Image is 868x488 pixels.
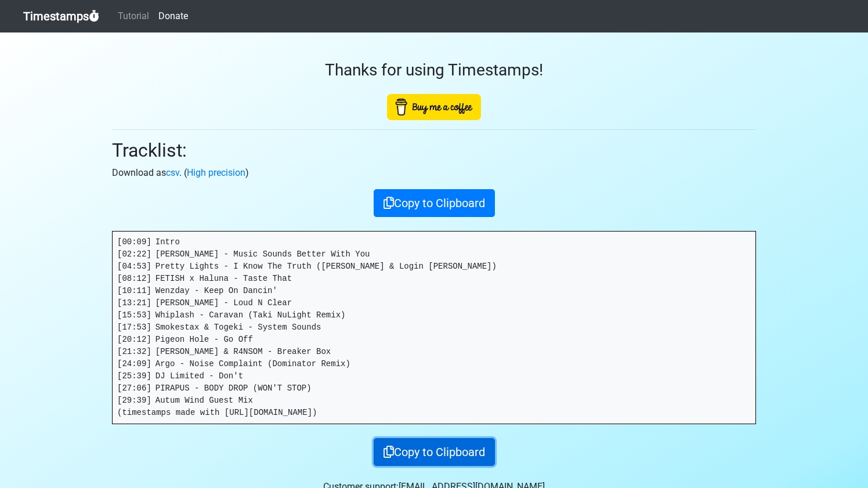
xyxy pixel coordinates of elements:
h2: Tracklist: [112,139,756,161]
a: Timestamps [23,5,99,28]
button: Copy to Clipboard [374,438,495,466]
a: csv [166,167,179,178]
a: High precision [187,167,245,178]
pre: [00:09] Intro [02:22] [PERSON_NAME] - Music Sounds Better With You [04:53] Pretty Lights - I Know... [113,232,755,424]
img: Buy Me A Coffee [387,94,481,120]
a: Donate [154,5,193,28]
h3: Thanks for using Timestamps! [112,60,756,80]
button: Copy to Clipboard [374,189,495,217]
a: Tutorial [113,5,154,28]
iframe: Drift Widget Chat Controller [810,430,854,474]
p: Download as . ( ) [112,166,756,180]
